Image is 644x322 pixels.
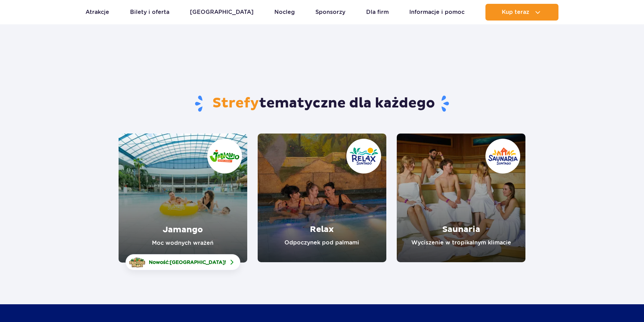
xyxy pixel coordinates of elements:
a: Nowość:[GEOGRAPHIC_DATA]! [126,254,240,270]
span: [GEOGRAPHIC_DATA] [170,259,225,265]
a: Dla firm [366,4,389,21]
button: Kup teraz [485,4,558,21]
a: Sponsorzy [315,4,345,21]
a: Relax [258,134,386,262]
a: Nocleg [274,4,295,21]
a: Atrakcje [86,4,109,21]
span: Nowość: ! [149,259,226,266]
span: Strefy [212,95,259,112]
span: Kup teraz [502,9,529,15]
a: [GEOGRAPHIC_DATA] [190,4,253,21]
h1: tematyczne dla każdego [119,95,526,113]
a: Saunaria [397,134,525,262]
a: Bilety i oferta [130,4,169,21]
a: Jamango [119,134,247,263]
a: Informacje i pomoc [409,4,465,21]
